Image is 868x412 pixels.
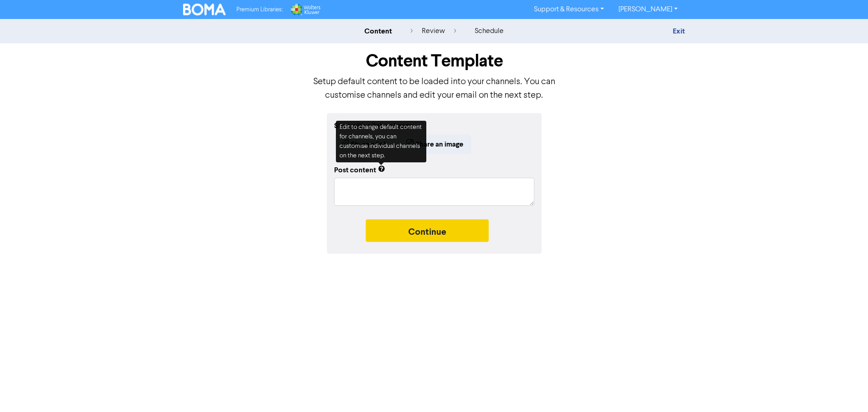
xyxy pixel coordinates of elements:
[183,4,226,15] img: BOMA Logo
[312,75,556,102] p: Setup default content to be loaded into your channels. You can customise channels and edit your e...
[823,369,868,412] iframe: Chat Widget
[527,2,611,17] a: Support & Resources
[336,121,426,162] div: Edit to change default content for channels, you can customise individual channels on the next step.
[673,27,685,36] a: Exit
[236,7,283,13] span: Premium Libraries:
[611,2,685,17] a: [PERSON_NAME]
[475,26,504,37] div: schedule
[364,26,392,37] div: content
[334,135,395,154] button: Share a link
[399,135,471,154] button: Share an image
[334,165,385,175] div: Post content
[312,51,556,71] h1: Content Template
[334,120,534,131] div: Start with a link or image
[366,219,489,242] button: Continue
[410,26,456,37] div: review
[290,4,321,15] img: Wolters Kluwer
